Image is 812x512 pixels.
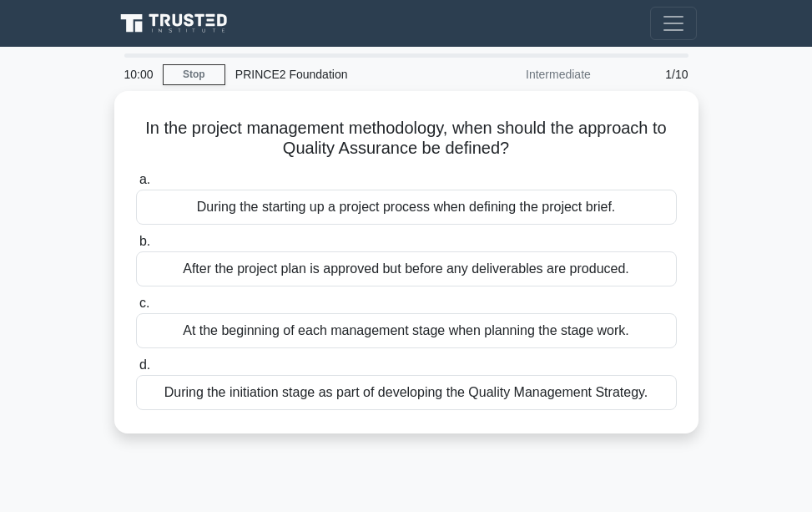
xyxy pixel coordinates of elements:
[136,375,677,410] div: During the initiation stage as part of developing the Quality Management Strategy.
[134,118,678,160] h5: In the project management methodology, when should the approach to Quality Assurance be defined?
[136,190,677,225] div: During the starting up a project process when defining the project brief.
[139,357,150,372] span: d.
[163,64,225,85] a: Stop
[136,251,677,286] div: After the project plan is approved but before any deliverables are produced.
[139,234,150,248] span: b.
[650,7,697,40] button: Toggle navigation
[114,58,163,91] div: 10:00
[225,58,455,91] div: PRINCE2 Foundation
[136,313,677,348] div: At the beginning of each management stage when planning the stage work.
[601,58,699,91] div: 1/10
[139,172,150,186] span: a.
[455,58,601,91] div: Intermediate
[139,296,149,310] span: c.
